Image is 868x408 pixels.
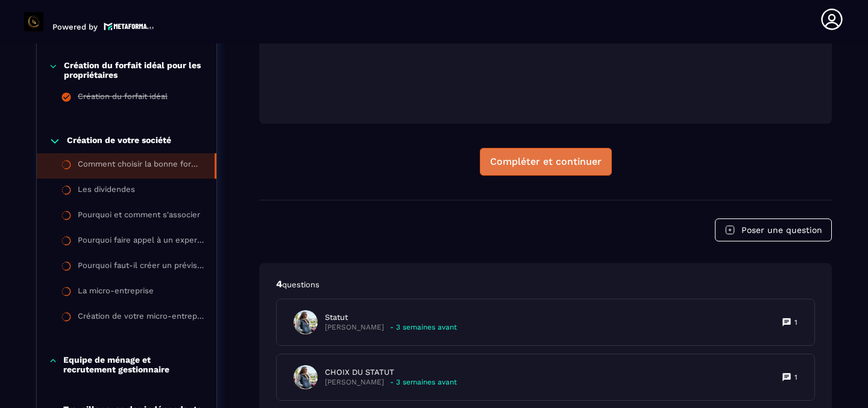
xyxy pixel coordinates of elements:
[325,312,457,323] p: Statut
[390,323,457,332] p: - 3 semaines avant
[715,218,832,241] button: Poser une question
[78,311,204,325] div: Création de votre micro-entreprise
[390,378,457,387] p: - 3 semaines avant
[78,210,200,223] div: Pourquoi et comment s'associer
[794,372,797,382] p: 1
[325,323,384,332] p: [PERSON_NAME]
[78,286,154,299] div: La micro-entreprise
[78,159,203,173] div: Comment choisir la bonne forme juridique ?
[24,12,43,31] img: logo-branding
[78,235,204,249] div: Pourquoi faire appel à un expert-comptable
[104,21,154,31] img: logo
[78,261,204,274] div: Pourquoi faut-il créer un prévisionnel
[490,156,602,168] div: Compléter et continuer
[325,378,384,387] p: [PERSON_NAME]
[276,278,815,291] p: 4
[282,280,319,289] span: questions
[78,92,168,105] div: Création du forfait idéal
[64,60,204,80] p: Création du forfait idéal pour les propriétaires
[480,148,612,176] button: Compléter et continuer
[78,185,135,198] div: Les dividendes
[794,317,797,327] p: 1
[67,135,171,147] p: Création de votre société
[52,22,98,31] p: Powered by
[63,355,204,374] p: Equipe de ménage et recrutement gestionnaire
[325,367,457,378] p: CHOIX DU STATUT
